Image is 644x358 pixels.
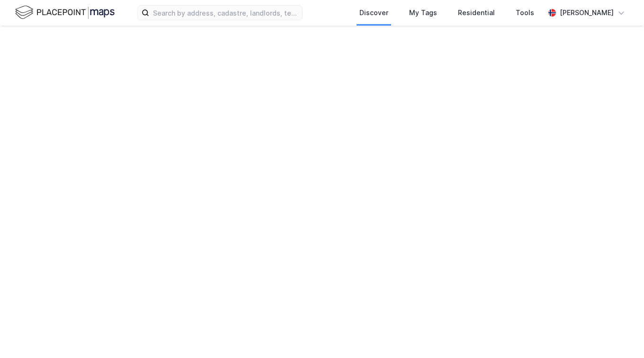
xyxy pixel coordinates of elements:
[409,7,437,18] div: My Tags
[516,7,534,18] div: Tools
[149,6,302,20] input: Search by address, cadastre, landlords, tenants or people
[359,7,388,18] div: Discover
[597,313,644,358] iframe: Chat Widget
[560,7,614,18] div: [PERSON_NAME]
[15,4,115,21] img: logo.f888ab2527a4732fd821a326f86c7f29.svg
[458,7,495,18] div: Residential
